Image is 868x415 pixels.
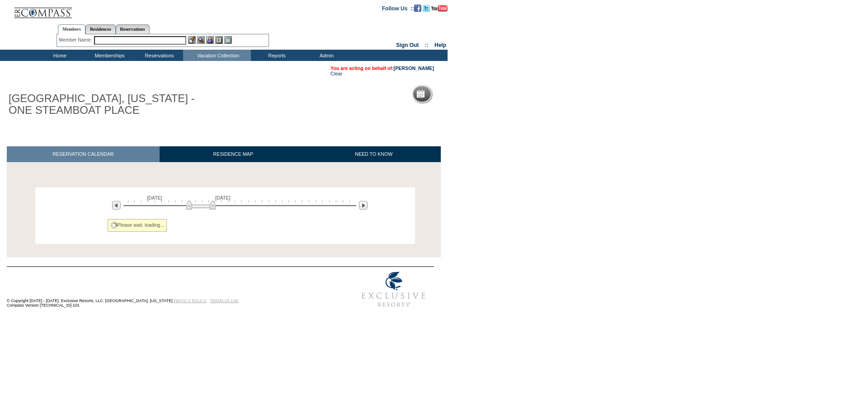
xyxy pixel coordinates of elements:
[215,195,231,201] span: [DATE]
[425,42,429,48] span: ::
[110,222,118,229] img: spinner2.gif
[183,50,251,61] td: Vacation Collection
[307,146,441,162] a: NEED TO KNOW
[215,36,223,44] img: Reservations
[7,91,209,118] h1: [GEOGRAPHIC_DATA], [US_STATE] - ONE STEAMBOAT PLACE
[174,298,207,303] a: PRIVACY POLICY
[330,71,342,76] a: Clear
[359,201,368,210] img: Next
[160,146,307,162] a: RESIDENCE MAP
[188,36,196,44] img: b_edit.gif
[428,91,497,97] h5: Reservation Calendar
[84,50,133,61] td: Memberships
[133,50,183,61] td: Reservations
[224,36,232,44] img: b_calculator.gif
[396,42,419,48] a: Sign Out
[112,201,121,210] img: Previous
[197,36,205,44] img: View
[353,267,434,312] img: Exclusive Resorts
[423,5,430,12] img: Follow us on Twitter
[414,5,421,12] img: Become our fan on Facebook
[58,24,85,34] a: Members
[431,5,448,10] a: Subscribe to our YouTube Channel
[301,50,350,61] td: Admin
[414,5,421,10] a: Become our fan on Facebook
[7,268,323,312] td: © Copyright [DATE] - [DATE]. Exclusive Resorts, LLC. [GEOGRAPHIC_DATA], [US_STATE]. Compass Versi...
[394,65,434,71] a: [PERSON_NAME]
[210,298,239,303] a: TERMS OF USE
[382,5,414,12] td: Follow Us ::
[116,24,150,34] a: Reservations
[147,195,162,201] span: [DATE]
[206,36,214,44] img: Impersonate
[423,5,430,10] a: Follow us on Twitter
[251,50,301,61] td: Reports
[7,146,160,162] a: RESERVATION CALENDAR
[34,50,84,61] td: Home
[59,36,94,44] div: Member Name:
[434,42,446,48] a: Help
[330,65,434,71] span: You are acting on behalf of:
[431,5,448,12] img: Subscribe to our YouTube Channel
[85,24,116,34] a: Residences
[108,219,167,232] div: Please wait, loading...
